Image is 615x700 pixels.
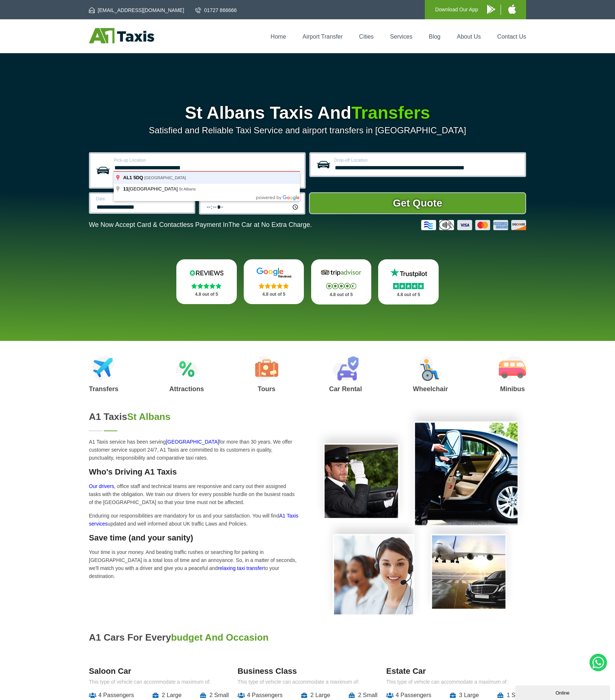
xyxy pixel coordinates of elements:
img: Tours [255,356,278,381]
img: A1 Taxis in St Albans [316,408,526,616]
p: Your time is your money. And beating traffic rushes or searching for parking in [GEOGRAPHIC_DATA]... [89,548,299,580]
a: Contact Us [497,34,526,40]
li: 2 Small [200,692,229,699]
li: 2 Large [301,692,330,699]
li: 2 Small [349,692,377,699]
span: St Albans [127,411,171,422]
li: 4 Passengers [238,692,283,699]
p: , office staff and technical teams are responsive and carry out their assigned tasks with the obl... [89,482,299,506]
span: St Albans [179,187,196,191]
h3: Transfers [89,386,118,392]
span: budget and occasion [171,632,269,643]
a: About Us [457,34,481,40]
img: A1 Taxis Android App [487,5,495,14]
h3: Car Rental [329,386,362,392]
h2: A1 Taxis [89,411,299,422]
p: 4.8 out of 5 [319,290,364,299]
a: relaxing taxi transfer [218,565,264,571]
a: Reviews.io Stars 4.8 out of 5 [176,259,237,304]
a: Trustpilot Stars 4.8 out of 5 [378,259,439,304]
li: 2 Large [152,692,181,699]
img: Stars [191,283,222,289]
img: Stars [326,283,356,289]
img: Minibus [499,356,526,381]
img: Airport Transfers [93,356,115,381]
label: Drop-off Location [334,158,520,162]
span: Transfers [351,103,430,122]
li: 3 Large [450,692,479,699]
h3: Business Class [238,666,377,676]
span: [GEOGRAPHIC_DATA] [144,176,186,180]
a: Services [390,34,412,40]
label: Date [96,197,189,201]
h3: Attractions [169,386,204,392]
a: 01727 866666 [195,7,237,14]
label: Time [206,197,299,201]
p: This type of vehicle can accommodate a maximum of: [386,679,526,685]
p: Download Our App [435,5,478,14]
p: 4.8 out of 5 [386,290,431,299]
img: Car Rental [333,356,359,381]
a: Blog [429,34,440,40]
label: This field is required. [114,171,300,183]
a: Home [271,34,286,40]
span: AL1 5DQ [123,175,143,180]
img: Reviews.io [185,267,228,278]
p: 4.8 out of 5 [184,290,229,299]
a: A1 Taxis services [89,513,298,527]
img: Stars [393,283,424,289]
h3: Who's Driving A1 Taxis [89,467,299,477]
img: A1 Taxis iPhone App [508,4,516,14]
h3: Estate Car [386,666,526,676]
img: Wheelchair [419,356,442,381]
h2: A1 cars for every [89,632,526,643]
button: Get Quote [309,192,526,214]
p: Enduring our responsibilities are mandatory for us and your satisfaction. You will find updated a... [89,512,299,528]
a: Airport Transfer [302,34,342,40]
h3: Wheelchair [413,386,448,392]
label: Pick-up Location [114,158,300,162]
a: [GEOGRAPHIC_DATA] [166,439,219,445]
p: Satisfied and Reliable Taxi Service and airport transfers in [GEOGRAPHIC_DATA] [89,125,526,135]
a: Cities [359,34,374,40]
h3: Tours [255,386,278,392]
a: Our drivers [89,483,114,489]
h1: St Albans Taxis And [89,104,526,122]
iframe: chat widget [515,684,611,700]
img: Google [252,267,296,278]
a: Google Stars 4.8 out of 5 [244,259,304,304]
img: Tripadvisor [319,267,363,278]
img: Credit And Debit Cards [421,220,526,230]
p: 4.8 out of 5 [252,290,296,299]
p: This type of vehicle can accommodate a maximum of: [89,679,229,685]
span: The Car at No Extra Charge. [228,221,312,228]
p: This type of vehicle can accommodate a maximum of: [238,679,377,685]
a: Tripadvisor Stars 4.8 out of 5 [311,259,372,304]
a: [EMAIL_ADDRESS][DOMAIN_NAME] [89,7,184,14]
li: 1 Small [497,692,526,699]
img: Trustpilot [387,267,430,278]
h3: Saloon Car [89,666,229,676]
img: Stars [259,283,289,289]
span: 11 [123,186,128,192]
h3: Minibus [499,386,526,392]
span: [GEOGRAPHIC_DATA] [123,186,179,192]
img: A1 Taxis St Albans LTD [89,28,154,43]
p: We Now Accept Card & Contactless Payment In [89,221,312,229]
li: 4 Passengers [89,692,134,699]
p: A1 Taxis service has been serving for more than 30 years. We offer customer service support 24/7,... [89,438,299,462]
h3: Save time (and your sanity) [89,533,299,543]
img: Attractions [176,356,198,381]
li: 4 Passengers [386,692,431,699]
